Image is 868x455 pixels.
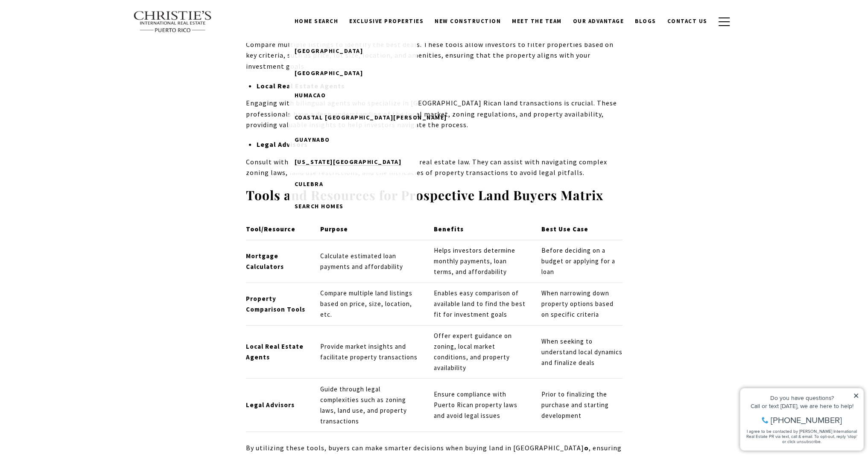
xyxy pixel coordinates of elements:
[289,128,417,151] a: Guaynabo
[534,379,623,432] td: Prior to finalizing the purchase and starting development
[435,17,501,25] span: New Construction
[295,180,324,188] span: Culebra
[534,240,623,283] td: Before deciding on a budget or applying for a loan
[289,106,417,128] a: Coastal San Juan
[313,240,427,283] td: Calculate estimated loan payments and affordability
[246,342,304,361] strong: Local Real Estate Agents
[246,295,305,313] strong: Property Comparison Tools
[635,17,656,25] span: Blogs
[246,39,623,72] p: Compare multiple listings to identify the best deals. These tools allow investors to filter prope...
[713,9,735,34] button: button
[35,40,106,49] span: [PHONE_NUMBER]
[427,240,534,283] td: Helps investors determine monthly payments, loan terms, and affordability
[246,187,603,204] strong: Tools and Resources for Prospective Land Buyers Matrix
[246,98,623,131] p: Engaging with bilingual agents who specialize in [GEOGRAPHIC_DATA] Rican land transactions is cru...
[541,225,588,233] strong: Best Use Case
[295,158,402,166] span: [US_STATE][GEOGRAPHIC_DATA]
[289,195,417,217] a: search
[133,11,213,33] img: Christie's International Real Estate text transparent background
[246,157,623,178] p: Consult with attorneys experienced in Puerto Rican real estate law. They can assist with navigati...
[289,173,417,195] a: Culebra
[349,17,424,25] span: Exclusive Properties
[289,62,417,84] a: Rio Grande
[289,151,417,173] a: Puerto Rico West Coast
[289,84,417,106] a: Humacao
[506,13,567,29] a: Meet the Team
[9,19,123,25] div: Do you have questions?
[313,379,427,432] td: Guide through legal complexities such as zoning laws, land use, and property transactions
[427,325,534,379] td: Offer expert guidance on zoning, local market conditions, and property availability
[584,443,589,452] strong: o
[295,114,447,121] span: Coastal [GEOGRAPHIC_DATA][PERSON_NAME]
[667,17,707,25] span: Contact Us
[427,283,534,325] td: Enables easy comparison of available land to find the best fit for investment goals
[289,13,344,29] a: Home Search
[344,13,429,29] a: Exclusive Properties
[320,225,348,233] strong: Purpose
[256,140,307,149] strong: Legal Advisors
[534,325,623,379] td: When seeking to understand local dynamics and finalize deals
[313,283,427,325] td: Compare multiple land listings based on price, size, location, etc.
[256,82,345,90] strong: Local Real Estate Agents
[9,27,123,33] div: Call or text [DATE], we are here to help!
[295,69,363,77] span: [GEOGRAPHIC_DATA]
[295,136,330,143] span: Guaynabo
[246,401,295,409] strong: Legal Advisors
[429,13,506,29] a: New Construction
[313,325,427,379] td: Provide market insights and facilitate property transactions
[629,13,662,29] a: Blogs
[567,13,630,29] a: Our Advantage
[295,47,363,55] span: [GEOGRAPHIC_DATA]
[573,17,624,25] span: Our Advantage
[246,252,284,271] strong: Mortgage Calculators
[427,379,534,432] td: Ensure compliance with Puerto Rican property laws and avoid legal issues
[534,283,623,325] td: When narrowing down property options based on specific criteria
[295,91,326,99] span: Humacao
[295,202,344,210] span: Search Homes
[11,52,122,69] span: I agree to be contacted by [PERSON_NAME] International Real Estate PR via text, call & email. To ...
[662,13,713,29] a: Contact Us
[434,225,464,233] strong: Benefits
[289,40,417,62] a: Dorado Beach
[246,225,295,233] strong: Tool/Resource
